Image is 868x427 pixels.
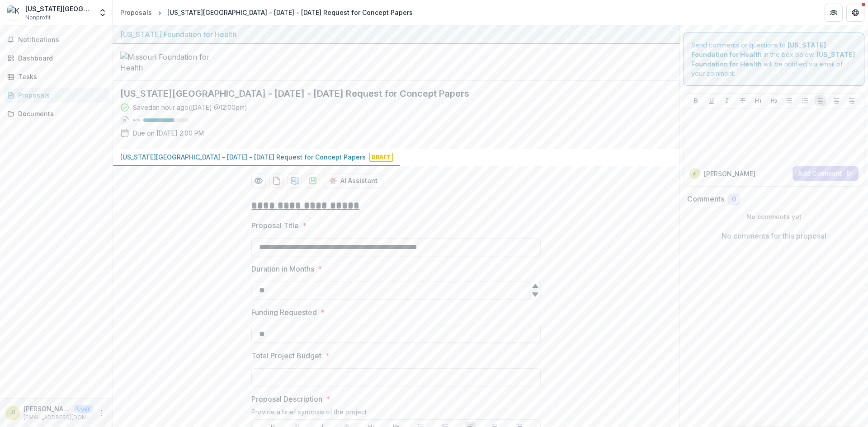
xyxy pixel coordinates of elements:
p: [PERSON_NAME] [24,404,71,413]
p: User [74,405,93,413]
button: Heading 1 [753,95,764,106]
div: Jennifer Ingraham [693,171,697,176]
p: Proposal Description [251,394,322,404]
p: Proposal Title [251,220,299,231]
button: Add Comment [793,166,859,181]
button: Partners [825,4,843,22]
button: Bullet List [784,95,795,106]
div: Jennifer Ingraham [10,410,15,416]
div: Saved an hour ago ( [DATE] @ 12:00pm ) [133,103,247,112]
div: [US_STATE][GEOGRAPHIC_DATA] [25,4,93,14]
img: Kansas City University [7,5,22,20]
p: No comments yet [687,212,861,221]
button: AI Assistant [324,174,383,188]
a: Proposals [4,88,109,103]
p: No comments for this proposal [722,230,826,241]
button: Get Help [846,4,864,22]
div: Documents [18,109,102,118]
h2: Comments [687,195,724,203]
button: Align Center [831,95,842,106]
button: Preview d850bd99-30a7-410d-937e-db39dc91b17e-0.pdf [251,174,266,188]
button: download-proposal [306,174,320,188]
p: [EMAIL_ADDRESS][DOMAIN_NAME] [24,413,93,422]
button: download-proposal [269,174,284,188]
div: Dashboard [18,53,102,63]
button: Underline [706,95,717,106]
p: Funding Requested [251,307,317,318]
img: Missouri Foundation for Health [120,52,211,73]
span: 0 [732,196,736,203]
a: Proposals [117,6,156,19]
p: [PERSON_NAME] [704,169,755,178]
p: [US_STATE][GEOGRAPHIC_DATA] - [DATE] - [DATE] Request for Concept Papers [120,152,366,162]
p: Total Project Budget [251,350,321,361]
div: Send comments or questions to in the box below. will be notified via email of your comment. [684,33,865,86]
div: Proposals [120,8,152,17]
div: [US_STATE][GEOGRAPHIC_DATA] - [DATE] - [DATE] Request for Concept Papers [167,8,413,17]
p: Duration in Months [251,263,314,274]
div: Tasks [18,72,102,81]
div: Provide a brief synopsis of the project [251,408,541,419]
button: Strike [737,95,748,106]
button: Heading 2 [769,95,779,106]
span: Draft [369,153,393,162]
span: Notifications [18,36,105,44]
button: Align Right [846,95,857,106]
p: Due on [DATE] 2:00 PM [133,128,204,138]
a: Tasks [4,69,109,84]
button: Notifications [4,33,109,47]
button: Bold [690,95,701,106]
p: 68 % [133,117,140,123]
button: Ordered List [800,95,811,106]
div: [US_STATE] Foundation for Health [120,29,672,40]
button: Align Left [815,95,826,106]
nav: breadcrumb [117,6,416,19]
button: Open entity switcher [96,4,109,22]
a: Dashboard [4,51,109,66]
button: More [96,408,107,418]
button: download-proposal [288,174,302,188]
div: Proposals [18,90,102,100]
span: Nonprofit [25,14,51,22]
h2: [US_STATE][GEOGRAPHIC_DATA] - [DATE] - [DATE] Request for Concept Papers [120,88,658,99]
button: Italicize [722,95,732,106]
a: Documents [4,106,109,121]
